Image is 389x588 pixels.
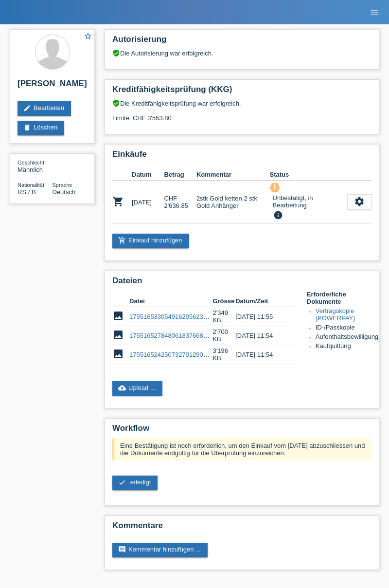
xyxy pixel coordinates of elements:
div: Unbestätigt, in Bearbeitung [270,193,348,210]
a: editBearbeiten [18,101,71,116]
a: commentKommentar hinzufügen ... [112,543,208,557]
i: edit [23,104,31,112]
li: ID-/Passkopie [316,324,371,333]
h2: Autorisierung [112,35,371,49]
i: comment [118,546,126,553]
a: Vertragskopie (POWERPAY) [316,307,355,322]
th: Status [270,169,348,181]
a: 17551653305491620562388578651500.jpg [129,313,252,320]
span: erledigt [130,478,151,486]
i: image [112,329,124,341]
div: Die Autorisierung war erfolgreich. [112,49,371,57]
th: Datum/Zeit [235,295,281,307]
a: add_shopping_cartEinkauf hinzufügen [112,234,189,248]
h2: [PERSON_NAME] [18,79,87,93]
h2: Workflow [112,423,371,438]
i: verified_user [112,49,120,57]
a: cloud_uploadUpload ... [112,381,162,396]
span: Sprache [53,182,72,188]
span: Deutsch [53,188,76,196]
i: add_shopping_cart [118,237,126,244]
i: cloud_upload [118,384,126,392]
i: POSP00026097 [112,196,124,207]
td: [DATE] 11:55 [235,307,281,326]
h2: Dateien [112,276,371,291]
i: image [112,348,124,360]
th: Grösse [212,295,235,307]
a: deleteLöschen [18,121,64,135]
h4: Erforderliche Dokumente [307,291,371,305]
td: CHF 2'636.85 [164,181,196,224]
i: menu [370,8,379,18]
td: 3'196 KB [212,345,235,364]
i: priority_high [271,184,278,190]
span: Serbien / B / 29.04.2022 [18,188,36,196]
h2: Einkäufe [112,149,371,164]
th: Betrag [164,169,196,181]
td: 2stk Gold ketten 2 stk Gold Anhänger [196,181,270,224]
h2: Kommentare [112,521,371,535]
td: [DATE] [132,181,164,224]
div: Männlich [18,159,53,173]
td: 2'700 KB [212,326,235,345]
span: Geschlecht [18,160,44,165]
i: star_border [84,32,92,40]
th: Datum [132,169,164,181]
i: info [272,210,284,220]
i: delete [23,124,31,131]
td: 2'349 KB [212,307,235,326]
td: [DATE] 11:54 [235,326,281,345]
li: Kaufquittung [316,342,371,351]
i: verified_user [112,99,120,107]
i: check [118,478,126,486]
a: check erledigt [112,476,158,490]
th: Datei [129,295,212,307]
a: menu [365,9,384,15]
h2: Kreditfähigkeitsprüfung (KKG) [112,85,371,99]
i: image [112,310,124,322]
th: Kommentar [196,169,270,181]
div: Die Kreditfähigkeitsprüfung war erfolgreich. Limite: CHF 3'553.80 [112,99,371,129]
a: 17551652425073270129078781589842.jpg [129,351,252,358]
li: Aufenthaltsbewilligung [316,333,371,342]
span: Nationalität [18,182,44,188]
div: Eine Bestätigung ist noch erforderlich, um den Einkauf vom [DATE] abzuschliessen und die Dokument... [112,438,371,460]
a: 17551652784806183766811465119098.jpg [129,332,252,339]
td: [DATE] 11:54 [235,345,281,364]
a: star_border [84,32,92,42]
i: settings [354,196,365,207]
